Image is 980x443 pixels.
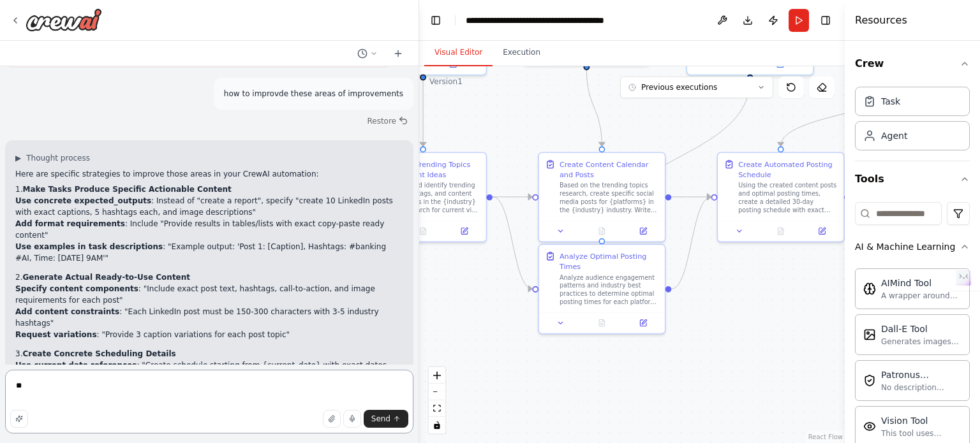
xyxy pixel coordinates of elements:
strong: Use examples in task descriptions [15,242,163,251]
li: : "Include exact post text, hashtags, call-to-action, and image requirements for each post" [15,283,403,306]
div: Create Content Calendar and PostsBased on the trending topics research, create specific social me... [538,152,665,242]
h2: 1. [15,184,403,195]
div: Research Trending Topics and Content Ideas [381,159,480,180]
span: Thought process [26,153,90,163]
button: Open in side panel [751,58,808,70]
button: No output available [580,225,623,237]
strong: Use concrete expected_outputs [15,196,151,205]
g: Edge from 3a918bd4-4e87-42c3-a732-45beaefd3017 to 5129351b-a95e-49d5-aacf-bec71046f33a [581,69,607,146]
li: : "Each LinkedIn post must be 150-300 characters with 3-5 industry hashtags" [15,306,403,329]
button: Open in side panel [625,225,660,237]
div: Version 1 [429,76,463,87]
a: React Flow attribution [808,433,843,440]
button: Visual Editor [424,40,493,66]
div: Dall-E Tool [881,323,961,335]
div: Research Trending Topics and Content IdeasResearch and identify trending topics, hashtags, and co... [359,152,487,242]
div: Analyze Optimal Posting TimesAnalyze audience engagement patterns and industry best practices to ... [538,244,665,335]
button: Open in side panel [447,225,482,237]
g: Edge from 799ead62-2c63-4c33-a359-aad4b1f27d33 to 6252eba2-fd70-4b15-a727-482d7542cb88 [493,192,532,294]
p: how to improvde these areas of improvements [224,88,403,99]
button: No output available [580,317,623,329]
img: Patronusevaltool [863,374,876,387]
img: Dalletool [863,328,876,341]
button: Tools [855,161,970,197]
div: Create Automated Posting ScheduleUsing the created content posts and optimal posting times, creat... [717,152,845,242]
g: Edge from 5129351b-a95e-49d5-aacf-bec71046f33a to df2a31e2-e92a-49f8-9bde-965c96af818b [672,192,711,202]
img: Logo [26,8,102,31]
button: No output available [401,225,445,237]
p: Here are specific strategies to improve those areas in your CrewAI automation: [15,168,403,180]
nav: breadcrumb [466,14,609,27]
button: ▶Thought process [15,153,90,163]
div: AI & Machine Learning [855,240,955,253]
li: : Instead of "create a report", specify "create 10 LinkedIn posts with exact captions, 5 hashtags... [15,195,403,218]
button: Send [364,410,408,428]
strong: Specify content components [15,284,138,293]
g: Edge from cf9f4764-c298-4d83-a453-c0848d52873d to 799ead62-2c63-4c33-a359-aad4b1f27d33 [418,80,428,146]
div: Generates images using OpenAI's Dall-E model. [881,337,961,347]
div: Agent [881,129,907,142]
div: Vision Tool [881,414,961,427]
button: fit view [429,400,445,417]
div: Analyze audience engagement patterns and industry best practices to determine optimal posting tim... [560,273,658,306]
strong: Add format requirements [15,219,125,228]
li: : "Example output: 'Post 1: [Caption], Hashtags: #banking #AI, Time: [DATE] 9AM'" [15,241,403,264]
div: No description available [881,382,961,393]
div: Based on the trending topics research, create specific social media posts for {platforms} in the ... [560,182,658,214]
span: Send [371,414,390,424]
div: Using the created content posts and optimal posting times, create a detailed 30-day posting sched... [738,182,837,214]
h2: 3. [15,348,403,359]
button: Hide left sidebar [427,11,445,29]
img: Aimindtool [863,282,876,295]
button: Hide right sidebar [817,11,835,29]
button: Start a new chat [388,46,408,61]
button: Crew [855,46,970,82]
li: : "Provide 3 caption variations for each post topic" [15,329,403,340]
span: Previous executions [641,82,717,92]
g: Edge from 93a50bb0-7cf0-4e8d-8325-4c9bc89b4926 to 6252eba2-fd70-4b15-a727-482d7542cb88 [597,80,755,238]
button: Improve this prompt [10,410,28,428]
img: Visiontool [863,420,876,433]
div: Task [881,95,900,108]
div: Crew [855,82,970,161]
strong: Make Tasks Produce Specific Actionable Content [22,185,231,194]
strong: Use current date references [15,361,137,370]
div: Create Automated Posting Schedule [738,159,837,180]
button: Switch to previous chat [352,46,383,61]
div: This tool uses OpenAI's Vision API to describe the contents of an image. [881,428,961,439]
strong: Create Concrete Scheduling Details [22,349,175,358]
h2: 2. [15,272,403,283]
button: zoom out [429,384,445,400]
div: Create Content Calendar and Posts [560,159,658,180]
button: Restore [362,112,413,130]
button: No output available [759,225,803,237]
button: Open in side panel [805,225,840,237]
div: A wrapper around [AI-Minds]([URL][DOMAIN_NAME]). Useful for when you need answers to questions fr... [881,291,961,301]
strong: Add content constraints [15,307,119,316]
button: Upload files [323,410,341,428]
div: Research and identify trending topics, hashtags, and content opportunities in the {industry} indu... [381,182,480,214]
span: ▶ [15,153,21,163]
button: Execution [493,40,551,66]
g: Edge from 799ead62-2c63-4c33-a359-aad4b1f27d33 to 5129351b-a95e-49d5-aacf-bec71046f33a [493,192,532,202]
div: Analyze Optimal Posting Times [560,251,658,272]
button: Open in side panel [625,317,660,329]
strong: Generate Actual Ready-to-Use Content [22,273,190,282]
g: Edge from 6252eba2-fd70-4b15-a727-482d7542cb88 to df2a31e2-e92a-49f8-9bde-965c96af818b [672,192,711,294]
div: Patronus Evaluation Tool [881,368,961,381]
div: React Flow controls [429,367,445,433]
li: : "Create schedule starting from {current_date} with exact dates and times" [15,359,403,382]
h4: Resources [855,13,907,28]
button: Previous executions [620,76,773,98]
strong: Request variations [15,330,97,339]
div: AIMind Tool [881,277,961,289]
button: zoom in [429,367,445,384]
li: : Include "Provide results in tables/lists with exact copy-paste ready content" [15,218,403,241]
button: Open in side panel [424,58,482,70]
button: Click to speak your automation idea [343,410,361,428]
button: toggle interactivity [429,417,445,433]
button: AI & Machine Learning [855,230,970,263]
